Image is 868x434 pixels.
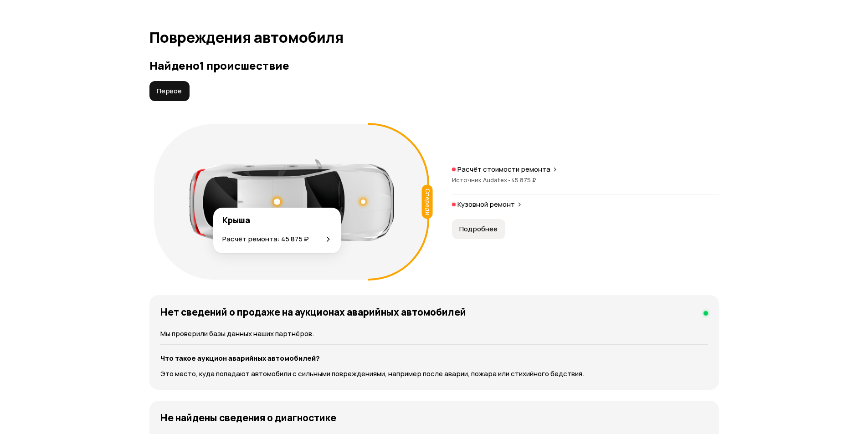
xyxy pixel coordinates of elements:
p: Это место, куда попадают автомобили с сильными повреждениями, например после аварии, пожара или с... [160,369,708,379]
p: Кузовной ремонт [457,200,515,209]
p: Мы проверили базы данных наших партнёров. [160,329,708,339]
h4: Крыша [222,215,332,225]
h3: Найдено 1 происшествие [149,59,719,72]
span: • [507,176,511,184]
div: Спереди [421,185,432,219]
button: Первое [149,81,190,101]
strong: Что такое аукцион аварийных автомобилей? [160,353,320,363]
span: Первое [157,87,182,96]
h4: Нет сведений о продаже на аукционах аварийных автомобилей [160,306,466,318]
span: 45 875 ₽ [511,176,536,184]
button: Подробнее [452,219,505,239]
h4: Не найдены сведения о диагностике [160,412,336,424]
p: Расчёт ремонта: 45 875 ₽ [222,234,309,244]
p: Расчёт стоимости ремонта [457,165,550,174]
h1: Повреждения автомобиля [149,29,719,46]
span: Подробнее [459,225,498,234]
span: Источник Audatex [452,176,511,184]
